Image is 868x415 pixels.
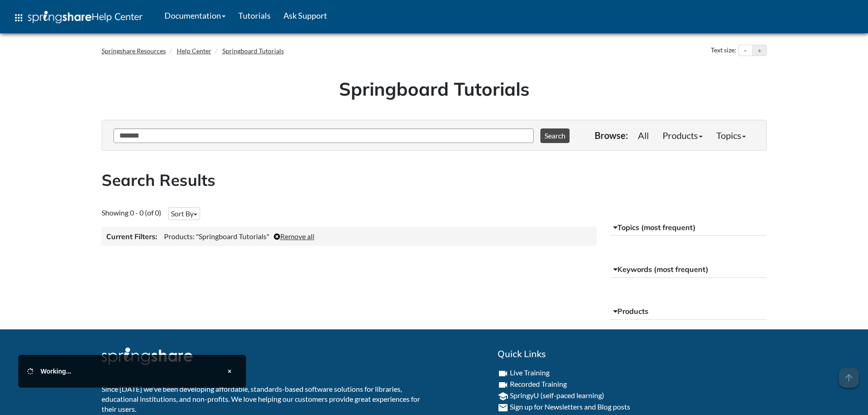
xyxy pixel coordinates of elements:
[102,348,193,365] img: Springshare
[498,379,508,390] i: videocam
[7,4,149,31] a: apps Help Center
[595,129,628,142] p: Browse:
[158,4,232,27] a: Documentation
[611,303,767,320] button: Products
[108,76,760,102] h1: Springboard Tutorials
[540,128,570,143] button: Search
[102,47,166,55] a: Springshare Resources
[92,10,143,22] span: Help Center
[753,45,766,56] button: Increase text size
[631,126,656,144] a: All
[510,368,550,377] a: Live Training
[222,47,284,55] a: Springboard Tutorials
[656,126,709,144] a: Products
[498,402,508,413] i: email
[222,364,237,379] button: Close
[839,368,859,388] span: arrow_upward
[498,368,508,379] i: videocam
[611,220,767,236] button: Topics (most frequent)
[739,45,752,56] button: Decrease text size
[106,231,157,241] h3: Current Filters
[510,379,567,388] a: Recorded Training
[232,4,277,27] a: Tutorials
[28,11,92,23] img: Springshare
[102,169,767,191] h2: Search Results
[839,369,859,379] a: arrow_upward
[102,384,427,415] p: Since [DATE] we've been developing affordable, standards-based software solutions for libraries, ...
[498,391,508,402] i: school
[168,207,200,220] button: Sort By
[709,45,738,56] div: Text size:
[41,368,71,375] span: Working...
[196,232,269,241] span: "Springboard Tutorials"
[177,47,211,55] a: Help Center
[611,261,767,278] button: Keywords (most frequent)
[102,208,161,217] span: Showing 0 - 0 (of 0)
[164,232,195,241] span: Products:
[274,232,314,241] a: Remove all
[13,12,24,23] span: apps
[709,126,753,144] a: Topics
[510,402,630,411] a: Sign up for Newsletters and Blog posts
[510,391,604,400] a: SpringyU (self-paced learning)
[277,4,334,27] a: Ask Support
[498,348,767,360] h2: Quick Links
